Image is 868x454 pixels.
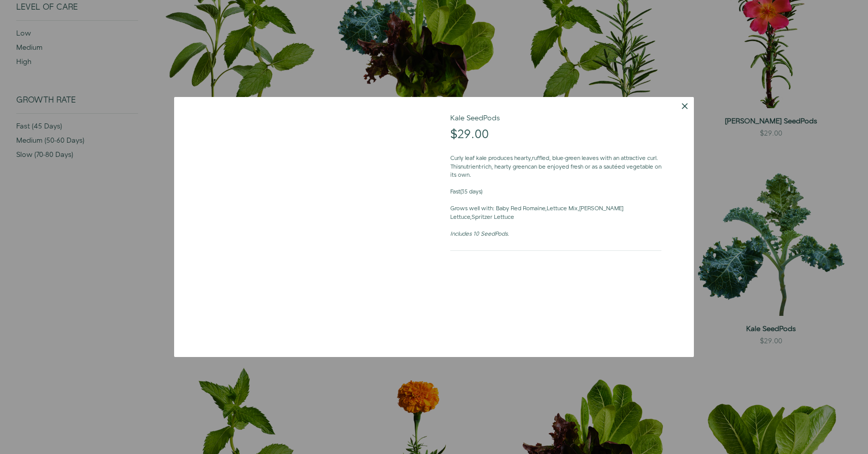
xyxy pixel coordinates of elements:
[450,188,460,196] strong: Fast
[450,205,494,213] strong: Grows well with:
[450,113,500,123] a: Kale SeedPods
[472,213,514,221] a: Spritzer Lettuce
[532,154,656,163] span: ruffled, blue-green leaves with an attractive curl
[450,188,661,197] p: (35 days)
[547,205,578,213] a: Lettuce Mix
[450,154,661,180] p: Curly leaf kale produces hearty, . This
[460,163,528,171] span: nutrient-rich, hearty green
[450,126,489,143] span: $29.00
[450,163,661,180] span: can be enjoyed fresh or as a sautéed vegetable on its own.
[450,230,509,238] em: Includes 10 SeedPods.
[496,205,545,213] a: Baby Red Romaine
[676,97,694,115] button: Dismiss
[450,205,661,222] p: , , ,
[450,205,623,221] a: [PERSON_NAME] Lettuce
